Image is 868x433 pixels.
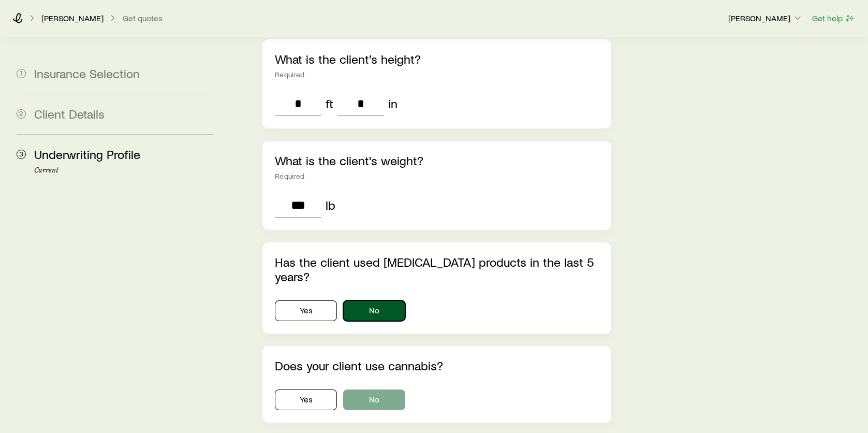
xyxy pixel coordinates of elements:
[275,172,599,180] div: Required
[728,12,803,25] button: [PERSON_NAME]
[275,389,337,410] button: Yes
[17,109,26,119] span: 2
[34,147,140,162] span: Underwriting Profile
[275,300,337,321] button: Yes
[122,13,163,23] button: Get quotes
[34,166,213,175] p: Current
[343,300,405,321] button: No
[326,96,333,111] div: ft
[17,150,26,159] span: 3
[812,12,856,24] button: Get help
[275,255,599,284] p: Has the client used [MEDICAL_DATA] products in the last 5 years?
[343,389,405,410] button: No
[34,66,140,81] span: Insurance Selection
[275,70,599,79] div: Required
[17,69,26,78] span: 1
[326,198,335,212] div: lb
[41,13,104,23] p: [PERSON_NAME]
[34,106,105,121] span: Client Details
[275,52,599,66] p: What is the client’s height?
[275,358,599,373] p: Does your client use cannabis?
[388,96,398,111] div: in
[728,13,803,23] p: [PERSON_NAME]
[275,153,599,168] p: What is the client's weight?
